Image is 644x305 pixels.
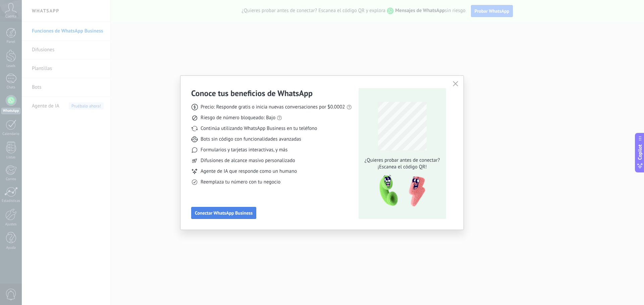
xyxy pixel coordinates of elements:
[201,115,275,121] span: Riesgo de número bloqueado: Bajo
[201,125,317,132] span: Continúa utilizando WhatsApp Business en tu teléfono
[191,207,256,219] button: Conectar WhatsApp Business
[201,157,295,164] span: Difusiones de alcance masivo personalizado
[363,157,442,164] span: ¿Quieres probar antes de conectar?
[637,144,643,160] span: Copilot
[195,211,253,215] span: Conectar WhatsApp Business
[201,136,301,143] span: Bots sin código con funcionalidades avanzadas
[191,88,313,98] h3: Conoce tus beneficios de WhatsApp
[374,173,427,209] img: qr-pic-1x.png
[201,104,345,110] span: Precio: Responde gratis o inicia nuevas conversaciones por $0.0002
[363,164,442,170] span: ¡Escanea el código QR!
[201,168,297,175] span: Agente de IA que responde como un humano
[201,147,287,153] span: Formularios y tarjetas interactivas, y más
[201,179,280,185] span: Reemplaza tu número con tu negocio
